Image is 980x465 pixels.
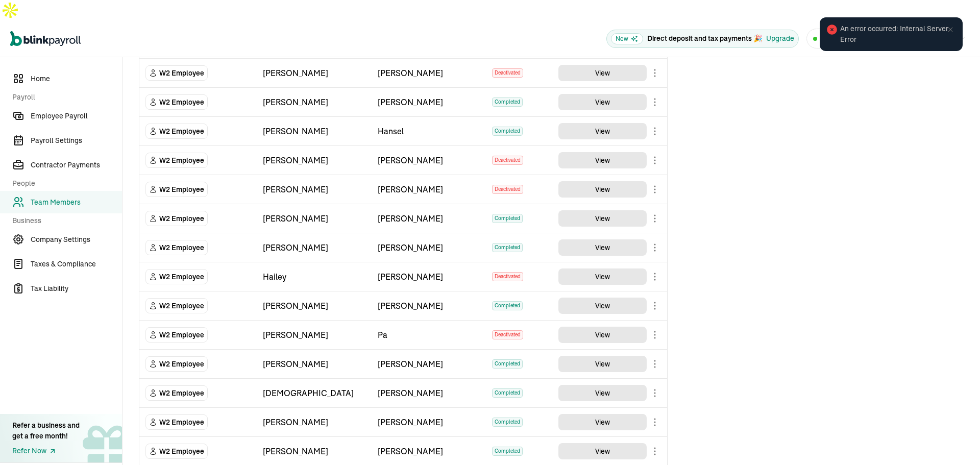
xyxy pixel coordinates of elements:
[378,445,480,457] div: [PERSON_NAME]
[31,135,122,146] span: Payroll Settings
[159,359,204,369] span: W2 Employee
[378,358,480,370] div: [PERSON_NAME]
[492,214,523,223] span: Completed
[378,271,480,283] div: [PERSON_NAME]
[558,65,647,81] button: View
[378,300,480,312] div: [PERSON_NAME]
[263,125,365,137] div: [PERSON_NAME]
[492,156,523,165] span: Deactivated
[263,271,365,283] div: Hailey
[647,33,762,44] p: Direct deposit and tax payments 🎉
[558,327,647,343] button: View
[159,184,204,194] span: W2 Employee
[263,241,365,254] div: [PERSON_NAME]
[31,160,122,170] span: Contractor Payments
[558,239,647,256] button: View
[12,446,80,456] a: Refer Now
[263,387,365,399] div: [DEMOGRAPHIC_DATA]
[492,272,523,281] span: Deactivated
[558,94,647,110] button: View
[263,329,365,341] div: [PERSON_NAME]
[159,417,204,427] span: W2 Employee
[263,67,365,79] div: [PERSON_NAME]
[263,212,365,225] div: [PERSON_NAME]
[31,197,122,208] span: Team Members
[159,155,204,165] span: W2 Employee
[840,23,952,45] span: An error occurred: Internal Server Error
[263,183,365,195] div: [PERSON_NAME]
[263,416,365,428] div: [PERSON_NAME]
[492,97,523,107] span: Completed
[263,96,365,108] div: [PERSON_NAME]
[929,416,980,465] iframe: Chat Widget
[558,414,647,430] button: View
[492,127,523,136] span: Completed
[558,298,647,314] button: View
[159,126,204,136] span: W2 Employee
[31,111,122,121] span: Employee Payroll
[558,268,647,285] button: View
[806,29,860,48] button: Help
[12,215,116,226] span: Business
[378,387,480,399] div: [PERSON_NAME]
[263,154,365,166] div: [PERSON_NAME]
[378,329,480,341] div: Pa
[378,212,480,225] div: [PERSON_NAME]
[263,358,365,370] div: [PERSON_NAME]
[31,283,122,294] span: Tax Liability
[492,447,523,456] span: Completed
[492,68,523,78] span: Deactivated
[159,68,204,78] span: W2 Employee
[378,416,480,428] div: [PERSON_NAME]
[558,181,647,198] button: View
[378,154,480,166] div: [PERSON_NAME]
[159,330,204,340] span: W2 Employee
[263,445,365,457] div: [PERSON_NAME]
[611,33,643,44] span: New
[159,388,204,398] span: W2 Employee
[378,125,480,137] div: Hansel
[12,178,116,189] span: People
[159,446,204,456] span: W2 Employee
[378,67,480,79] div: [PERSON_NAME]
[10,24,81,54] nav: Global
[263,300,365,312] div: [PERSON_NAME]
[492,388,523,398] span: Completed
[558,152,647,168] button: View
[159,242,204,253] span: W2 Employee
[378,96,480,108] div: [PERSON_NAME]
[558,123,647,139] button: View
[558,385,647,401] button: View
[558,210,647,227] button: View
[378,241,480,254] div: [PERSON_NAME]
[492,359,523,369] span: Completed
[31,259,122,270] span: Taxes & Compliance
[159,97,204,107] span: W2 Employee
[12,92,116,103] span: Payroll
[492,418,523,427] span: Completed
[492,185,523,194] span: Deactivated
[766,33,794,44] button: Upgrade
[31,74,122,84] span: Home
[492,243,523,252] span: Completed
[159,301,204,311] span: W2 Employee
[558,356,647,372] button: View
[159,213,204,224] span: W2 Employee
[378,183,480,195] div: [PERSON_NAME]
[159,272,204,282] span: W2 Employee
[12,420,80,442] div: Refer a business and get a free month!
[492,330,523,339] span: Deactivated
[558,443,647,459] button: View
[492,301,523,310] span: Completed
[31,234,122,245] span: Company Settings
